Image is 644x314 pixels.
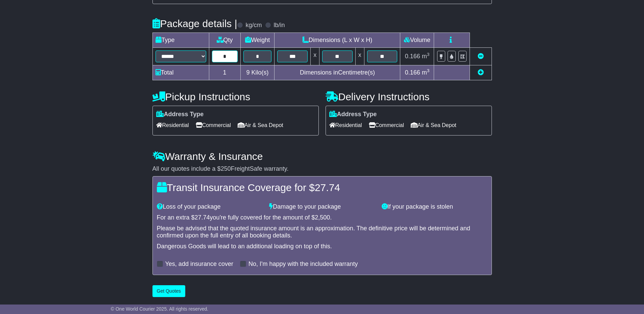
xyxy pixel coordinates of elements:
span: Air & Sea Depot [411,120,456,130]
td: Dimensions in Centimetre(s) [275,65,400,80]
div: Dangerous Goods will lead to an additional loading on top of this. [157,243,487,250]
td: Volume [400,33,434,48]
td: Kilo(s) [240,65,275,80]
div: For an extra $ you're fully covered for the amount of $ . [157,214,487,222]
span: Commercial [196,120,231,130]
span: © One World Courier 2025. All rights reserved. [111,306,209,312]
td: 1 [209,65,240,80]
label: kg/cm [245,22,262,29]
h4: Transit Insurance Coverage for $ [157,182,487,193]
td: Dimensions (L x W x H) [275,33,400,48]
td: x [311,48,319,65]
span: m [422,69,430,76]
a: Add new item [478,69,484,76]
span: 27.74 [195,214,210,221]
span: 9 [246,69,249,76]
h4: Pickup Instructions [152,91,319,102]
label: No, I'm happy with the included warranty [248,260,358,268]
label: Address Type [329,111,377,118]
td: Qty [209,33,240,48]
sup: 3 [427,52,430,57]
span: m [422,53,430,60]
span: 0.166 [405,53,420,60]
div: Damage to your package [266,203,378,211]
div: If your package is stolen [378,203,491,211]
td: Total [152,65,209,80]
td: Type [152,33,209,48]
h4: Package details | [152,18,237,29]
span: Residential [156,120,189,130]
label: Yes, add insurance cover [165,260,233,268]
span: 27.74 [315,182,340,193]
div: All our quotes include a $ FreightSafe warranty. [152,165,492,173]
span: 0.166 [405,69,420,76]
label: Address Type [156,111,204,118]
span: 250 [221,165,231,172]
sup: 3 [427,68,430,73]
label: lb/in [273,22,285,29]
span: Air & Sea Depot [238,120,283,130]
span: 2,500 [315,214,330,221]
a: Remove this item [478,53,484,60]
button: Get Quotes [152,285,186,297]
h4: Warranty & Insurance [152,151,492,162]
div: Loss of your package [153,203,266,211]
div: Please be advised that the quoted insurance amount is an approximation. The definitive price will... [157,225,487,239]
span: Residential [329,120,362,130]
td: Weight [240,33,275,48]
td: x [355,48,364,65]
h4: Delivery Instructions [326,91,492,102]
span: Commercial [369,120,404,130]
